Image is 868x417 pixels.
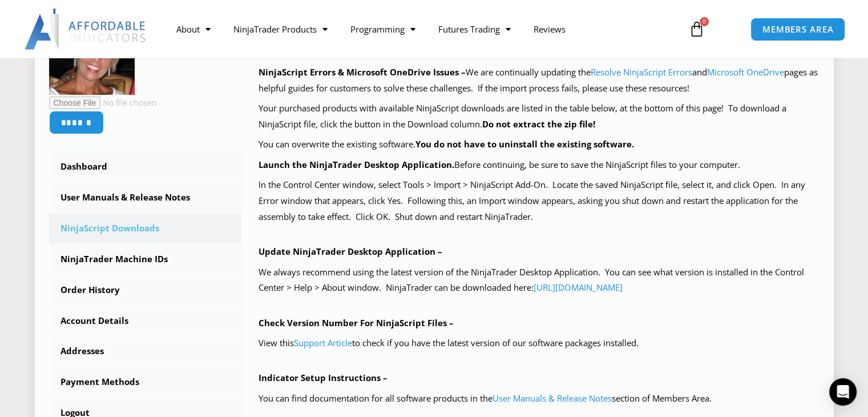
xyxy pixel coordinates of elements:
[339,16,427,42] a: Programming
[259,177,819,225] p: In the Control Center window, select Tools > Import > NinjaScript Add-On. Locate the saved NinjaS...
[482,118,595,130] b: Do not extract the zip file!
[49,244,242,274] a: NinjaTrader Machine IDs
[750,18,846,41] a: MEMBERS AREA
[259,317,454,328] b: Check Version Number For NinjaScript Files –
[672,13,722,46] a: 0
[762,25,834,34] span: MEMBERS AREA
[415,138,634,150] b: You do not have to uninstall the existing software.
[294,337,352,348] a: Support Article
[49,183,242,212] a: User Manuals & Release Notes
[49,214,242,243] a: NinjaScript Downloads
[49,152,242,182] a: Dashboard
[534,282,623,293] a: [URL][DOMAIN_NAME]
[829,378,857,406] div: Open Intercom Messenger
[492,392,612,404] a: User Manuals & Release Notes
[707,66,784,78] a: Microsoft OneDrive
[165,16,222,42] a: About
[427,16,522,42] a: Futures Trading
[259,157,819,173] p: Before continuing, be sure to save the NinjaScript files to your computer.
[49,275,242,305] a: Order History
[259,246,442,257] b: Update NinjaTrader Desktop Application –
[591,66,692,78] a: Resolve NinjaScript Errors
[259,335,819,351] p: View this to check if you have the latest version of our software packages installed.
[259,391,819,407] p: You can find documentation for all software products in the section of Members Area.
[49,367,242,397] a: Payment Methods
[259,372,387,383] b: Indicator Setup Instructions –
[25,9,147,50] img: LogoAI | Affordable Indicators – NinjaTrader
[700,17,709,26] span: 0
[222,16,339,42] a: NinjaTrader Products
[49,336,242,366] a: Addresses
[259,159,454,170] b: Launch the NinjaTrader Desktop Application.
[259,101,819,133] p: Your purchased products with available NinjaScript downloads are listed in the table below, at th...
[259,137,819,153] p: You can overwrite the existing software.
[259,65,819,97] p: We are continually updating the and pages as helpful guides for customers to solve these challeng...
[259,264,819,296] p: We always recommend using the latest version of the NinjaTrader Desktop Application. You can see ...
[259,66,466,78] b: NinjaScript Errors & Microsoft OneDrive Issues –
[522,16,577,42] a: Reviews
[49,306,242,336] a: Account Details
[165,16,677,42] nav: Menu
